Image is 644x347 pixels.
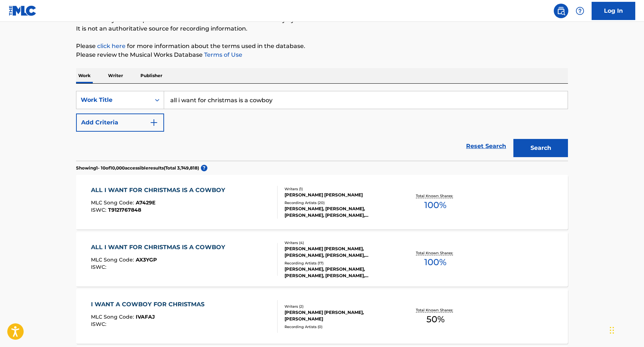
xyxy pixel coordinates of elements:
[76,175,568,230] a: ALL I WANT FOR CHRISTMAS IS A COWBOYMLC Song Code:A7429EISWC:T9121767848Writers (1)[PERSON_NAME] ...
[557,7,565,15] img: search
[106,68,125,83] p: Writer
[462,138,510,154] a: Reset Search
[91,256,136,263] span: MLC Song Code :
[424,256,446,269] span: 100 %
[416,307,455,313] p: Total Known Shares:
[91,199,136,206] span: MLC Song Code :
[76,24,568,33] p: It is not an authoritative source for recording information.
[573,4,587,18] div: Help
[416,250,455,256] p: Total Known Shares:
[91,186,229,195] div: ALL I WANT FOR CHRISTMAS IS A COWBOY
[285,192,394,198] div: [PERSON_NAME] [PERSON_NAME]
[136,256,157,263] span: AX3YGP
[9,5,37,16] img: MLC Logo
[91,264,108,270] span: ISWC :
[285,186,394,192] div: Writers ( 1 )
[285,200,394,206] div: Recording Artists ( 20 )
[136,199,155,206] span: A7429E
[91,300,208,309] div: I WANT A COWBOY FOR CHRISTMAS
[91,314,136,320] span: MLC Song Code :
[81,96,146,104] div: Work Title
[285,304,394,309] div: Writers ( 2 )
[91,207,108,213] span: ISWC :
[416,193,455,199] p: Total Known Shares:
[138,68,164,83] p: Publisher
[285,309,394,322] div: [PERSON_NAME] [PERSON_NAME], [PERSON_NAME]
[285,240,394,246] div: Writers ( 4 )
[610,319,614,341] div: Drag
[76,232,568,287] a: ALL I WANT FOR CHRISTMAS IS A COWBOYMLC Song Code:AX3YGPISWC:Writers (4)[PERSON_NAME] [PERSON_NAM...
[424,199,446,212] span: 100 %
[76,113,164,132] button: Add Criteria
[513,139,568,157] button: Search
[285,260,394,266] div: Recording Artists ( 17 )
[608,312,644,347] iframe: Chat Widget
[426,313,445,326] span: 50 %
[285,246,394,259] div: [PERSON_NAME] [PERSON_NAME], [PERSON_NAME], [PERSON_NAME], [PERSON_NAME]
[76,68,93,83] p: Work
[201,165,207,171] span: ?
[150,118,158,127] img: 9d2ae6d4665cec9f34b9.svg
[76,51,568,59] p: Please review the Musical Works Database
[76,42,568,51] p: Please for more information about the terms used in the database.
[76,165,199,171] p: Showing 1 - 10 of 10,000 accessible results (Total 3,749,818 )
[285,206,394,219] div: [PERSON_NAME], [PERSON_NAME], [PERSON_NAME], [PERSON_NAME], [PERSON_NAME]
[592,2,635,20] a: Log In
[76,289,568,344] a: I WANT A COWBOY FOR CHRISTMASMLC Song Code:IVAFAJISWC:Writers (2)[PERSON_NAME] [PERSON_NAME], [PE...
[554,4,568,18] a: Public Search
[91,243,229,252] div: ALL I WANT FOR CHRISTMAS IS A COWBOY
[76,91,568,161] form: Search Form
[97,43,126,49] a: click here
[108,207,141,213] span: T9121767848
[285,266,394,279] div: [PERSON_NAME], [PERSON_NAME], [PERSON_NAME], [PERSON_NAME], [PERSON_NAME]
[91,321,108,327] span: ISWC :
[203,51,242,58] a: Terms of Use
[576,7,584,15] img: help
[136,314,155,320] span: IVAFAJ
[285,324,394,330] div: Recording Artists ( 0 )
